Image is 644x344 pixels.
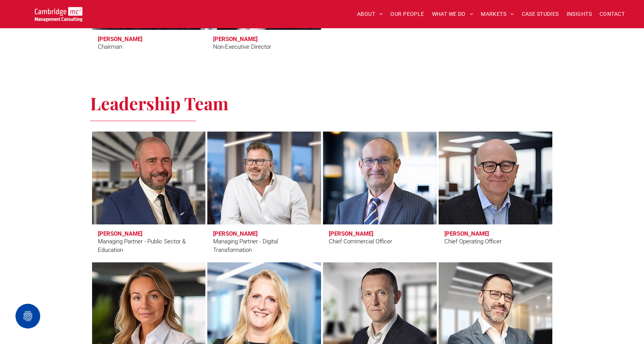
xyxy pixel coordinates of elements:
a: INSIGHTS [563,8,596,20]
h3: [PERSON_NAME] [213,36,258,43]
h3: [PERSON_NAME] [444,230,489,237]
img: Go to Homepage [35,7,82,22]
h3: [PERSON_NAME] [98,36,142,43]
a: CASE STUDIES [518,8,563,20]
a: CONTACT [596,8,629,20]
div: Managing Partner - Public Sector & Education [98,237,200,255]
div: Chief Operating Officer [444,237,502,246]
a: WHAT WE DO [428,8,477,20]
span: Leadership Team [90,91,229,115]
a: OUR PEOPLE [386,8,428,20]
div: Chief Commercial Officer [329,237,392,246]
h3: [PERSON_NAME] [329,230,373,237]
a: MARKETS [477,8,518,20]
h3: [PERSON_NAME] [213,230,258,237]
div: Managing Partner - Digital Transformation [213,237,315,255]
div: Chairman [98,43,122,51]
div: Non-Executive Director [213,43,271,51]
a: ABOUT [353,8,387,20]
h3: [PERSON_NAME] [98,230,142,237]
